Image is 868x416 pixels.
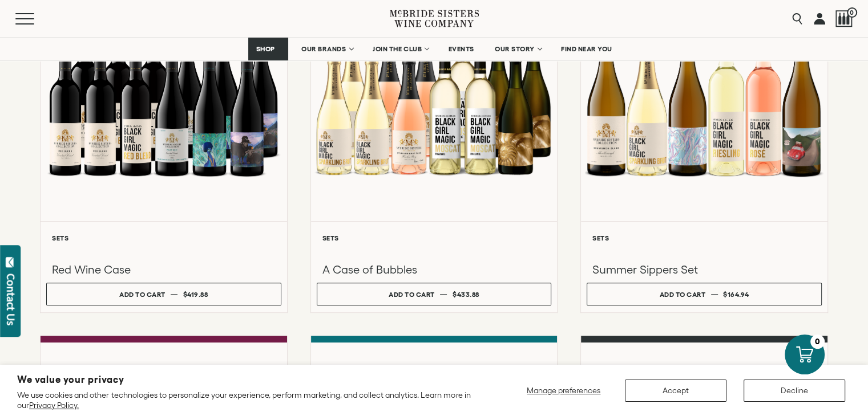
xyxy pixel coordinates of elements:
div: Add to cart [119,286,165,303]
button: Add to cart $419.88 [46,283,281,305]
span: JOIN THE CLUB [373,45,422,53]
div: Contact Us [5,274,17,325]
span: $433.88 [453,291,479,298]
a: FIND NEAR YOU [554,38,620,60]
a: SHOP [248,38,288,60]
h6: Sets [322,234,546,242]
span: EVENTS [449,45,474,53]
span: 0 [847,7,857,18]
button: Add to cart $164.94 [587,283,822,305]
h3: Summer Sippers Set [592,262,816,277]
h3: A Case of Bubbles [322,262,546,277]
h6: Sets [592,234,816,242]
a: OUR STORY [487,38,548,60]
div: Add to cart [660,286,706,303]
a: Privacy Policy. [29,401,79,410]
span: OUR STORY [495,45,535,53]
span: $419.88 [183,291,208,298]
span: Manage preferences [527,386,600,395]
button: Manage preferences [520,380,608,402]
div: Add to cart [389,286,435,303]
button: Accept [625,380,726,402]
p: We use cookies and other technologies to personalize your experience, perform marketing, and coll... [17,390,478,410]
h2: We value your privacy [17,375,478,385]
a: EVENTS [441,38,482,60]
a: OUR BRANDS [294,38,360,60]
span: OUR BRANDS [301,45,346,53]
button: Add to cart $433.88 [317,283,552,305]
span: FIND NEAR YOU [561,45,612,53]
span: $164.94 [723,291,749,298]
h6: Sets [52,234,276,242]
h3: Red Wine Case [52,262,276,277]
span: SHOP [256,45,275,53]
a: JOIN THE CLUB [365,38,435,60]
button: Mobile Menu Trigger [15,13,56,25]
div: 0 [810,335,825,349]
button: Decline [744,380,845,402]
